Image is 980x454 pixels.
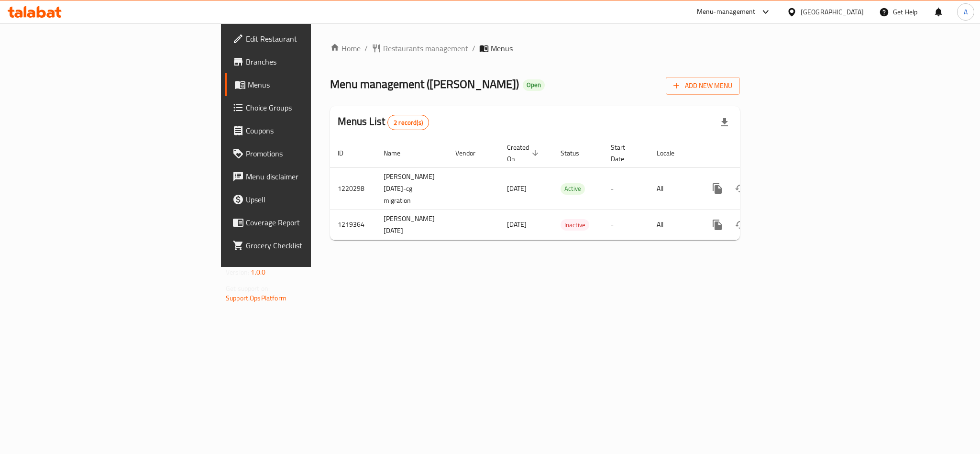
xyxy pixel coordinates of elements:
div: Menu-management [697,6,756,18]
span: Branches [246,56,377,67]
span: Created On [507,142,541,165]
h2: Menus List [338,114,429,130]
td: [PERSON_NAME] [DATE] [376,210,448,240]
span: Grocery Checklist [246,240,377,251]
div: [GEOGRAPHIC_DATA] [801,7,864,17]
span: Menus [491,43,513,54]
span: Get support on: [226,282,270,295]
span: A [964,7,968,17]
a: Menus [225,73,385,96]
button: Change Status [729,213,752,236]
a: Grocery Checklist [225,234,385,257]
span: Menus [248,79,377,90]
td: [PERSON_NAME] [DATE]-cg migration [376,167,448,210]
a: Upsell [225,188,385,211]
span: [DATE] [507,218,527,231]
span: Coverage Report [246,217,377,228]
span: Inactive [561,220,589,231]
div: Inactive [561,219,589,231]
a: Branches [225,50,385,73]
span: Upsell [246,194,377,205]
span: Vendor [455,147,488,159]
span: Coupons [246,125,377,136]
td: - [603,210,649,240]
span: Status [561,147,592,159]
span: Menu management ( [PERSON_NAME] ) [330,73,519,95]
div: Open [523,79,545,91]
span: Choice Groups [246,102,377,113]
span: ID [338,147,356,159]
a: Coverage Report [225,211,385,234]
span: Start Date [611,142,638,165]
button: Add New Menu [666,77,740,95]
span: 1.0.0 [251,266,265,278]
a: Support.OpsPlatform [226,292,286,304]
li: / [472,43,475,54]
nav: breadcrumb [330,43,740,54]
span: Locale [657,147,687,159]
span: 2 record(s) [388,118,429,127]
td: All [649,210,698,240]
a: Restaurants management [372,43,468,54]
span: Add New Menu [673,80,732,92]
button: Change Status [729,177,752,200]
button: more [706,177,729,200]
td: All [649,167,698,210]
th: Actions [698,139,805,168]
span: Open [523,81,545,89]
div: Total records count [387,115,429,130]
span: Promotions [246,148,377,159]
a: Coupons [225,119,385,142]
span: Restaurants management [383,43,468,54]
a: Promotions [225,142,385,165]
a: Choice Groups [225,96,385,119]
td: - [603,167,649,210]
table: enhanced table [330,139,805,240]
div: Export file [713,111,736,134]
a: Edit Restaurant [225,27,385,50]
a: Menu disclaimer [225,165,385,188]
div: Active [561,183,585,195]
button: more [706,213,729,236]
span: [DATE] [507,182,527,195]
span: Edit Restaurant [246,33,377,44]
span: Menu disclaimer [246,171,377,182]
span: Name [384,147,413,159]
span: Active [561,183,585,194]
span: Version: [226,266,249,278]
